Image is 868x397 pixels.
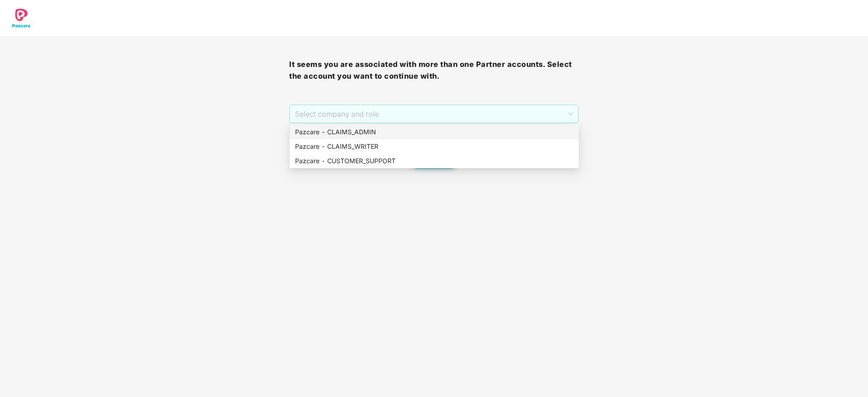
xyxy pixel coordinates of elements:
span: Select company and role [295,105,572,123]
div: Pazcare - CLAIMS_WRITER [290,139,579,154]
h3: It seems you are associated with more than one Partner accounts. Select the account you want to c... [289,59,578,82]
div: Pazcare - CLAIMS_ADMIN [295,127,573,137]
div: Pazcare - CLAIMS_WRITER [295,142,573,151]
div: Pazcare - CUSTOMER_SUPPORT [290,154,579,168]
div: Pazcare - CUSTOMER_SUPPORT [295,156,573,166]
div: Pazcare - CLAIMS_ADMIN [290,125,579,139]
